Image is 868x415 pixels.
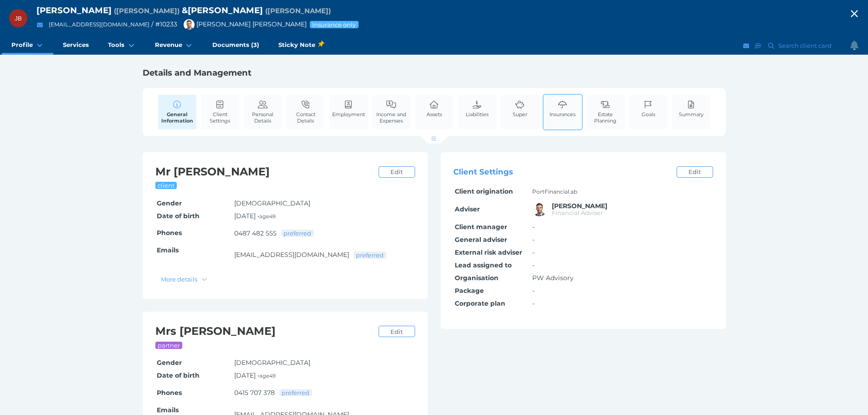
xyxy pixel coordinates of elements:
span: - [532,287,534,295]
a: Summary [677,95,706,123]
span: Summary [679,111,704,118]
span: [DEMOGRAPHIC_DATA] [234,359,310,367]
span: Package [455,287,484,295]
a: [EMAIL_ADDRESS][DOMAIN_NAME] [49,21,149,28]
span: Edit [684,168,704,175]
span: [DEMOGRAPHIC_DATA] [234,199,310,207]
a: Personal Details [244,95,282,129]
button: Search client card [764,40,836,51]
span: preferred [281,389,310,396]
small: age 49 [259,373,276,379]
h2: Mrs [PERSON_NAME] [155,324,374,338]
small: age 49 [259,213,276,220]
span: Emails [157,246,179,254]
span: Lead assigned to [455,261,512,269]
span: [PERSON_NAME] [36,5,112,15]
span: General adviser [455,236,507,244]
span: Adviser [455,205,480,213]
img: Brad Bond [532,202,547,216]
span: Sticky Note [278,40,324,50]
span: JB [15,15,22,22]
span: [DATE] • [234,371,276,379]
span: Gender [157,359,182,367]
span: Income and Expenses [375,111,408,124]
a: Estate Planning [586,95,625,129]
span: preferred [283,230,312,237]
span: PW Advisory [532,274,574,282]
span: Organisation [455,274,498,282]
a: Edit [379,166,415,178]
img: Brad Bond [184,19,195,30]
button: Email [742,40,751,51]
a: Contact Details [287,95,325,129]
span: Profile [11,41,33,49]
span: Brad Bond [552,202,607,210]
span: Financial Adviser [552,209,603,216]
span: preferred [355,251,385,259]
span: External risk adviser [455,248,522,256]
span: / # 10233 [151,20,177,28]
a: General Information [158,95,196,129]
span: Insurance only [312,21,357,28]
span: Date of birth [157,212,200,220]
span: General Information [160,111,194,124]
span: Personal Details [246,111,280,124]
span: Search client card [776,42,836,49]
a: Edit [677,166,713,178]
div: Jonas Bell [9,9,27,27]
a: Goals [639,95,657,123]
span: - [532,261,534,269]
a: Edit [379,326,415,337]
button: SMS [754,40,763,51]
span: & [PERSON_NAME] [182,5,263,15]
span: - [532,248,534,256]
span: Tools [108,41,124,49]
span: Emails [157,406,179,414]
span: Phones [157,389,182,397]
span: Liabilities [466,111,488,118]
span: Estate Planning [589,111,622,124]
span: partner [157,342,181,349]
span: - [532,299,534,307]
span: More details [157,276,200,283]
span: Insurances [550,111,575,118]
a: Income and Expenses [372,95,411,129]
span: Contact Details [289,111,323,124]
span: - [532,223,534,231]
span: Employment [332,111,365,118]
a: Services [53,36,98,55]
td: PortFinancial.ab [531,185,713,198]
span: [DATE] • [234,212,276,220]
span: Super [513,111,527,118]
span: client [157,182,175,189]
span: Client manager [455,223,507,231]
a: 0487 482 555 [234,229,277,237]
button: Email [34,19,46,31]
a: Super [510,95,529,123]
span: Date of birth [157,371,200,379]
a: Revenue [145,36,203,55]
span: Goals [642,111,655,118]
span: [PERSON_NAME] [PERSON_NAME] [179,20,307,28]
a: Employment [330,95,367,123]
a: Assets [424,95,444,123]
span: Client Settings [203,111,237,124]
span: Client origination [455,187,513,195]
span: Assets [426,111,442,118]
a: [EMAIL_ADDRESS][DOMAIN_NAME] [234,251,349,259]
span: Preferred name [114,6,180,15]
h1: Details and Management [143,67,726,78]
a: 0415 707 378 [234,389,275,397]
a: Documents (3) [203,36,269,55]
a: Liabilities [463,95,491,123]
span: Preferred name [265,6,331,15]
button: More details [157,273,212,285]
span: Corporate plan [455,299,505,307]
a: Client Settings [201,95,239,129]
span: Edit [386,168,406,175]
span: Phones [157,229,182,237]
a: Insurances [547,95,578,123]
span: - [532,236,534,244]
span: Revenue [155,41,182,49]
span: Client Settings [453,168,513,177]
